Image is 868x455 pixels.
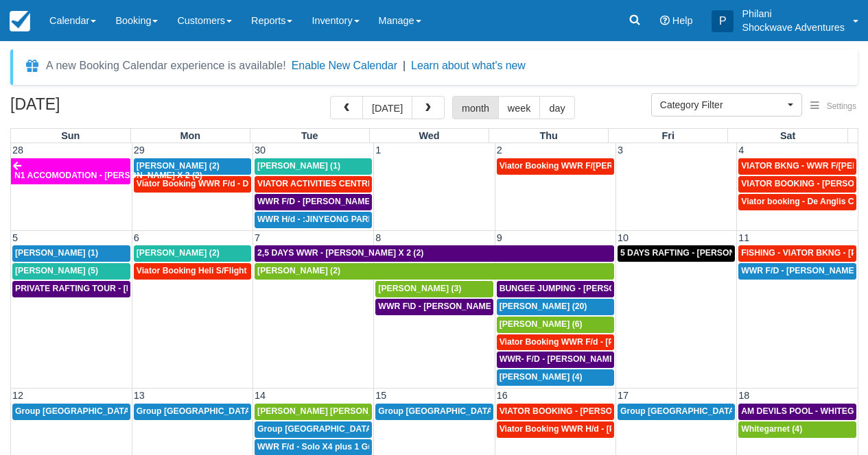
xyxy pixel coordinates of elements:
span: BUNGEE JUMPING - [PERSON_NAME] 2 (2) [500,284,674,293]
span: WWR F\D - [PERSON_NAME] X 3 (3) [378,302,521,311]
span: Viator Booking Heli S/Flight - [PERSON_NAME] X 1 (1) [137,266,353,275]
span: 4 [737,145,745,156]
a: [PERSON_NAME] (2) [134,245,251,262]
a: 2,5 DAYS WWR - [PERSON_NAME] X 2 (2) [255,245,614,262]
span: | [403,60,406,71]
a: Group [GEOGRAPHIC_DATA] (18) [12,404,130,420]
span: WWR F/D - [PERSON_NAME] X 1 (1) [257,197,401,206]
a: [PERSON_NAME] (5) [12,263,130,280]
span: PRIVATE RAFTING TOUR - [PERSON_NAME] X 5 (5) [15,284,221,293]
span: [PERSON_NAME] (2) [257,266,340,275]
a: PRIVATE RAFTING TOUR - [PERSON_NAME] X 5 (5) [12,281,130,297]
button: day [539,96,574,119]
span: [PERSON_NAME] (2) [137,248,220,258]
span: [PERSON_NAME] (5) [15,266,98,275]
a: BUNGEE JUMPING - [PERSON_NAME] 2 (2) [497,281,614,297]
a: [PERSON_NAME] (4) [497,369,614,386]
span: N1 ACCOMODATION - [PERSON_NAME] X 2 (2) [14,171,202,180]
span: Viator Booking WWR F/[PERSON_NAME] X 2 (2) [500,161,691,171]
span: Sun [61,130,80,141]
a: Viator Booking WWR F/d - [PERSON_NAME] [PERSON_NAME] X2 (2) [497,334,614,351]
span: 16 [495,390,509,401]
span: Group [GEOGRAPHIC_DATA] (18) [620,406,755,416]
a: [PERSON_NAME] (1) [255,158,372,175]
a: Viator Booking WWR H/d - [PERSON_NAME] X 4 (4) [497,421,614,438]
button: month [452,96,499,119]
span: WWR F/d - Solo X4 plus 1 Guide (4) [257,442,398,452]
span: 5 [11,232,19,243]
span: 5 DAYS RAFTING - [PERSON_NAME] X 2 (4) [620,248,795,258]
a: Viator Booking WWR F/[PERSON_NAME] X 2 (2) [497,158,614,175]
button: Settings [802,97,865,116]
a: 5 DAYS RAFTING - [PERSON_NAME] X 2 (4) [618,245,735,262]
a: Group [GEOGRAPHIC_DATA] (54) [375,404,493,420]
button: Enable New Calendar [292,59,397,73]
span: 17 [616,390,630,401]
span: Viator Booking WWR F/d - Duty [PERSON_NAME] 2 (2) [137,179,354,188]
a: WWR F/D - [PERSON_NAME] X1 (1) [738,263,856,280]
a: WWR F/D - [PERSON_NAME] X 1 (1) [255,194,372,210]
span: Tue [301,130,318,141]
a: [PERSON_NAME] (2) [134,158,251,175]
span: Group [GEOGRAPHIC_DATA] (18) [15,406,150,416]
a: WWR F\D - [PERSON_NAME] X 3 (3) [375,299,493,315]
span: 30 [253,145,267,156]
span: Fri [662,130,675,141]
a: Viator Booking WWR F/d - Duty [PERSON_NAME] 2 (2) [134,176,251,193]
span: [PERSON_NAME] (2) [137,161,220,171]
span: Viator Booking WWR H/d - [PERSON_NAME] X 4 (4) [500,424,705,434]
a: Viator booking - De Anglis Cristiano X1 (1) [738,194,856,210]
a: VIATOR ACTIVITIES CENTRE WWR - [PERSON_NAME] X 1 (1) [255,176,372,193]
a: VIATOR BOOKING - [PERSON_NAME] X 4 (4) [497,404,614,420]
span: Thu [539,130,557,141]
span: 18 [737,390,751,401]
i: Help [660,16,670,25]
span: 15 [374,390,388,401]
div: A new Booking Calendar experience is available! [46,58,286,74]
span: 14 [253,390,267,401]
span: [PERSON_NAME] (6) [500,319,583,329]
a: Learn about what's new [411,60,526,71]
a: Viator Booking Heli S/Flight - [PERSON_NAME] X 1 (1) [134,263,251,280]
span: 10 [616,232,630,243]
span: 2,5 DAYS WWR - [PERSON_NAME] X 2 (2) [257,248,423,258]
span: Group [GEOGRAPHIC_DATA] (36) [257,424,392,434]
a: VIATOR BKNG - WWR F/[PERSON_NAME] 3 (3) [738,158,856,175]
a: VIATOR BOOKING - [PERSON_NAME] 2 (2) [738,176,856,193]
span: 2 [495,145,504,156]
a: N1 ACCOMODATION - [PERSON_NAME] X 2 (2) [11,158,130,184]
span: [PERSON_NAME] [PERSON_NAME] (2) [257,406,413,416]
a: [PERSON_NAME] (6) [497,317,614,333]
a: [PERSON_NAME] (3) [375,281,493,297]
span: 13 [132,390,146,401]
span: Whitegarnet (4) [741,424,802,434]
a: AM DEVILS POOL - WHITEGARNET X4 (4) [738,404,856,420]
span: Category Filter [660,98,784,112]
a: [PERSON_NAME] (1) [12,245,130,262]
span: 29 [132,145,146,156]
span: [PERSON_NAME] (3) [378,284,461,293]
button: week [498,96,541,119]
span: Sat [780,130,795,141]
span: 6 [132,232,141,243]
a: Group [GEOGRAPHIC_DATA] (18) [618,404,735,420]
span: WWR- F/D - [PERSON_NAME] 2 (4) [500,354,637,364]
a: [PERSON_NAME] [PERSON_NAME] (2) [255,404,372,420]
p: Philani [742,7,845,21]
span: 11 [737,232,751,243]
span: 12 [11,390,25,401]
span: [PERSON_NAME] (20) [500,302,587,311]
span: 3 [616,145,624,156]
a: Group [GEOGRAPHIC_DATA] (18) [134,404,251,420]
span: [PERSON_NAME] (4) [500,372,583,382]
span: WWR H/d - :JINYEONG PARK X 4 (4) [257,214,401,224]
span: 9 [495,232,504,243]
img: checkfront-main-nav-mini-logo.png [10,11,30,32]
span: [PERSON_NAME] (1) [15,248,98,258]
span: Group [GEOGRAPHIC_DATA] (18) [137,406,271,416]
span: Settings [827,101,856,111]
span: Help [672,15,693,26]
span: Wed [419,130,439,141]
span: 7 [253,232,261,243]
a: [PERSON_NAME] (2) [255,263,614,280]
